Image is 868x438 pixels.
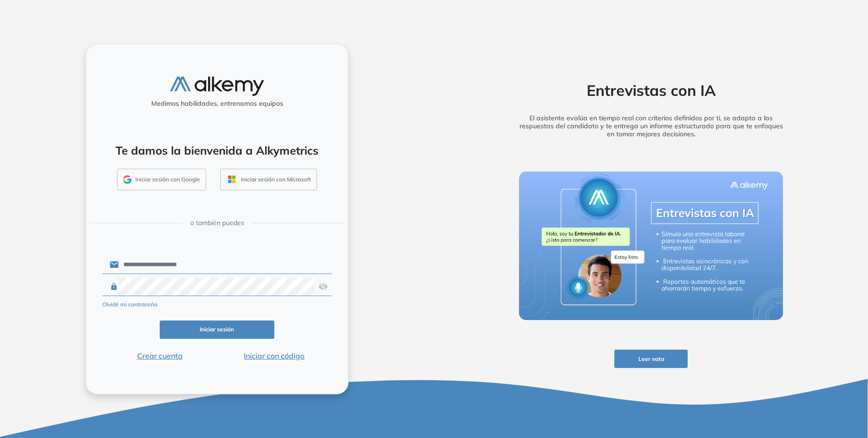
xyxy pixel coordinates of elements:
span: o también puedes [190,218,244,228]
button: Leer nota [614,350,688,368]
img: GMAIL_ICON [123,175,132,184]
button: Iniciar sesión con Microsoft [220,169,317,190]
iframe: Chat Widget [699,329,868,438]
img: img-more-info [519,172,783,320]
button: Crear cuenta [102,350,217,361]
button: Iniciar sesión con Google [117,169,206,190]
h5: Medimos habilidades, entrenamos equipos [90,100,344,108]
img: asd [318,278,328,296]
button: Iniciar con código [217,350,332,361]
h5: El asistente evalúa en tiempo real con criterios definidos por ti, se adapta a las respuestas del... [504,114,798,138]
img: logo-alkemy [170,77,264,96]
img: OUTLOOK_ICON [226,174,237,185]
h4: Te damos la bienvenida a Alkymetrics [98,144,336,157]
h2: Entrevistas con IA [504,81,798,99]
button: Olvidé mi contraseña [102,300,157,309]
button: Iniciar sesión [160,321,274,339]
